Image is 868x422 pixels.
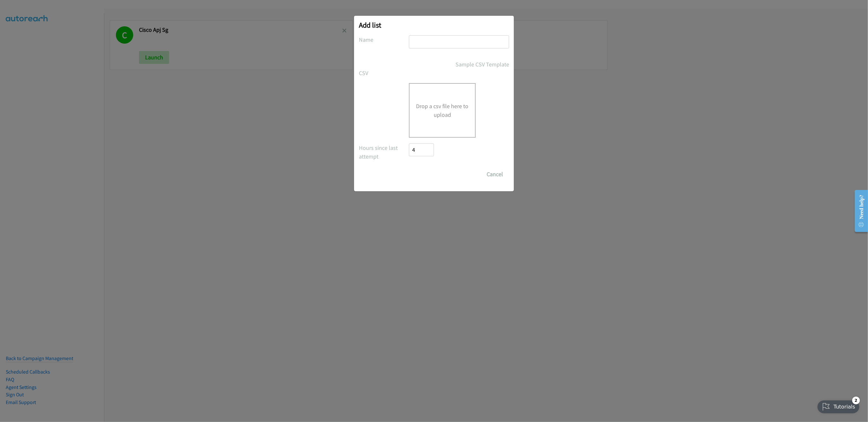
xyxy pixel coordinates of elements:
button: Cancel [481,168,509,181]
h2: Add list [359,21,509,30]
button: Drop a csv file here to upload [416,102,469,119]
a: Sample CSV Template [456,60,509,69]
iframe: Resource Center [850,185,868,237]
iframe: Checklist [814,394,863,417]
label: Name [359,35,409,44]
label: CSV [359,69,409,77]
label: Hours since last attempt [359,143,409,161]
